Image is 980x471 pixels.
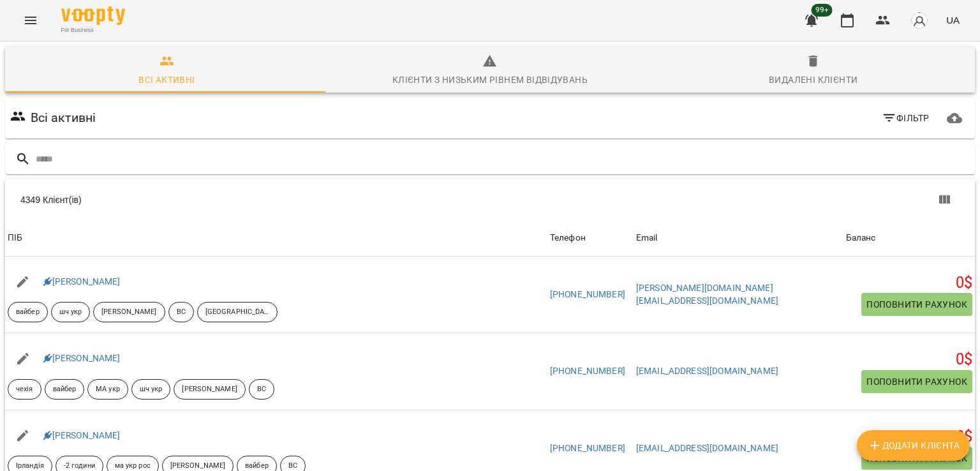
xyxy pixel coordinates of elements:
span: Баланс [846,230,972,246]
span: Поповнити рахунок [866,374,967,389]
div: [PERSON_NAME] [93,302,165,322]
span: ПІБ [8,230,545,246]
div: Sort [846,230,876,246]
span: Email [636,230,841,246]
div: Клієнти з низьким рівнем відвідувань [392,72,588,87]
p: ВС [177,307,186,318]
span: For Business [61,26,125,34]
a: [EMAIL_ADDRESS][DOMAIN_NAME] [636,443,778,453]
a: [PHONE_NUMBER] [550,289,625,299]
a: [PERSON_NAME] [43,276,121,287]
p: [PERSON_NAME] [182,384,237,395]
div: Видалені клієнти [769,72,857,87]
h5: 0 $ [846,427,972,447]
a: [PERSON_NAME] [43,353,121,363]
a: [PERSON_NAME][DOMAIN_NAME][EMAIL_ADDRESS][DOMAIN_NAME] [636,283,778,306]
p: чехія [16,384,33,395]
div: Email [636,230,658,246]
p: вайбер [16,307,40,318]
button: Поповнити рахунок [861,293,972,316]
div: [GEOGRAPHIC_DATA] [197,302,278,322]
span: UA [946,13,960,27]
div: Sort [636,230,658,246]
p: [PERSON_NAME] [101,307,156,318]
div: шч укр [51,302,91,322]
h6: Всі активні [31,108,96,128]
a: [PHONE_NUMBER] [550,443,625,453]
div: ПІБ [8,230,22,246]
div: Sort [8,230,22,246]
div: Table Toolbar [5,179,975,220]
a: [PERSON_NAME] [43,430,121,440]
p: [GEOGRAPHIC_DATA] [205,307,269,318]
p: МА укр [96,384,120,395]
button: Menu [15,5,46,36]
div: Sort [550,230,586,246]
button: Поповнити рахунок [861,447,972,470]
p: шч укр [140,384,163,395]
button: Фільтр [877,107,935,130]
button: Додати клієнта [857,430,970,461]
button: UA [941,8,965,32]
div: ВС [168,302,194,322]
span: Поповнити рахунок [866,297,967,312]
h5: 0 $ [846,273,972,293]
div: шч укр [131,379,171,400]
div: Баланс [846,230,876,246]
div: 4349 Клієнт(ів) [20,193,505,206]
div: Всі активні [138,72,195,87]
span: Додати клієнта [867,438,960,453]
button: Поповнити рахунок [861,370,972,393]
img: Voopty Logo [61,6,125,25]
img: avatar_s.png [910,11,928,29]
a: [PHONE_NUMBER] [550,366,625,376]
div: Телефон [550,230,586,246]
div: вайбер [45,379,85,400]
p: вайбер [53,384,77,395]
span: 99+ [812,4,833,17]
h5: 0 $ [846,350,972,370]
p: ВС [257,384,266,395]
div: чехія [8,379,41,400]
div: [PERSON_NAME] [174,379,245,400]
div: вайбер [8,302,48,322]
p: шч укр [59,307,82,318]
button: Вигляд колонок [929,184,960,215]
a: [EMAIL_ADDRESS][DOMAIN_NAME] [636,366,778,376]
div: МА укр [87,379,128,400]
span: Телефон [550,230,631,246]
div: ВС [249,379,274,400]
span: Фільтр [882,110,930,126]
